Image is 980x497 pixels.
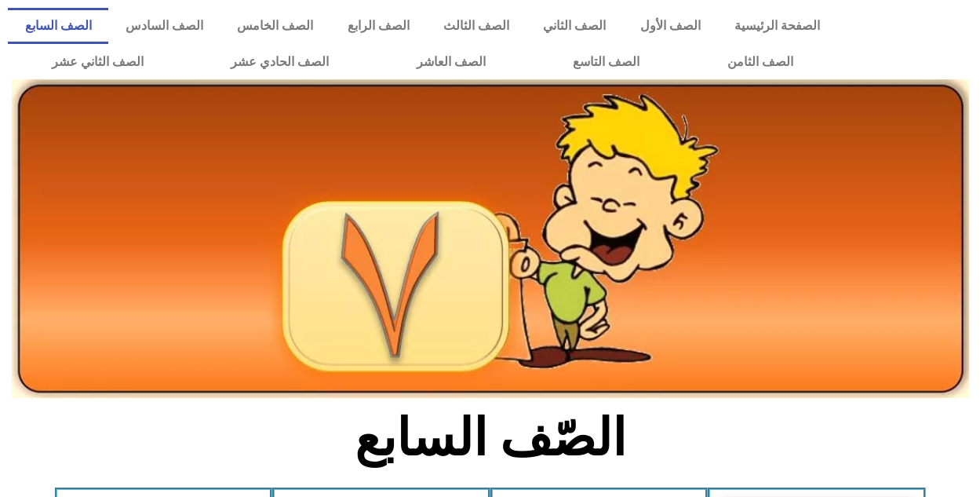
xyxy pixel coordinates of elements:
a: الصف الحادي عشر [188,44,373,80]
a: الصفحة الرئيسية [717,8,836,44]
a: الصف الأول [623,8,717,44]
a: الصف السادس [108,8,220,44]
a: الصف السابع [8,8,108,44]
a: الصف الثاني [526,8,623,44]
a: الصف العاشر [373,44,530,80]
a: الصف الثاني عشر [8,44,188,80]
h2: الصّف السابع [231,407,749,469]
a: الصف الرابع [330,8,426,44]
a: الصف الخامس [220,8,330,44]
a: الصف الثالث [426,8,526,44]
a: الصف التاسع [530,44,684,80]
a: الصف الثامن [683,44,837,80]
